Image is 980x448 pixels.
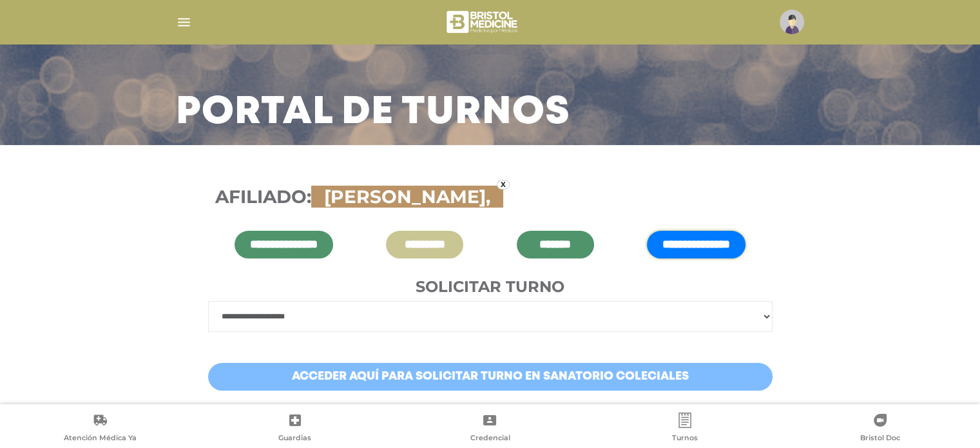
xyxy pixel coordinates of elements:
span: Credencial [470,433,510,445]
a: x [497,180,510,190]
span: Turnos [672,433,698,445]
span: [PERSON_NAME], [318,186,497,208]
a: Guardias [198,413,393,445]
a: Bristol Doc [782,413,977,445]
h4: Solicitar turno [208,278,773,297]
img: profile-placeholder.svg [780,10,804,34]
span: Atención Médica Ya [64,433,137,445]
a: Atención Médica Ya [3,413,198,445]
a: Credencial [392,413,588,445]
a: Acceder aquí para solicitar turno en Sanatorio Coleciales [208,363,773,391]
span: Bristol Doc [860,433,900,445]
span: Guardias [278,433,311,445]
h3: Afiliado: [215,186,765,208]
a: Turnos [588,413,783,445]
h3: Portal de turnos [176,96,570,130]
img: bristol-medicine-blanco.png [445,6,521,37]
img: Cober_menu-lines-white.svg [176,14,192,30]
